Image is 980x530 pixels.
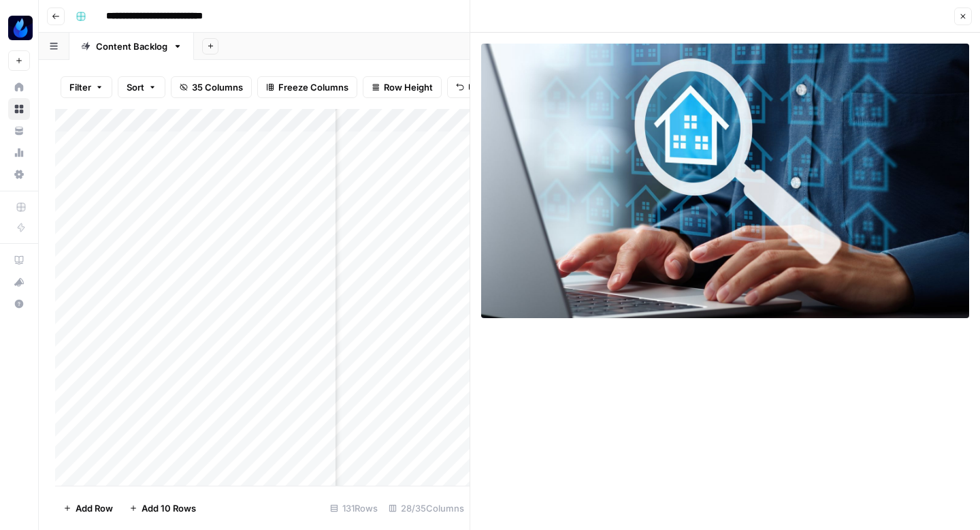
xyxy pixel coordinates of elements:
button: Sort [118,76,165,98]
button: Undo [447,76,500,98]
button: What's new? [8,271,30,293]
a: Usage [8,142,30,163]
span: Sort [127,80,144,94]
a: Browse [8,98,30,120]
a: AirOps Academy [8,249,30,271]
span: Add Row [76,501,113,515]
span: Add 10 Rows [142,501,196,515]
img: AgentFire Content Logo [8,16,33,40]
div: 28/35 Columns [383,497,470,519]
button: 35 Columns [171,76,252,98]
a: Content Backlog [69,33,194,60]
a: Your Data [8,120,30,142]
button: Freeze Columns [257,76,357,98]
img: Row/Cell [481,44,969,318]
button: Help + Support [8,293,30,315]
button: Row Height [363,76,442,98]
span: 35 Columns [192,80,243,94]
div: What's new? [9,272,29,292]
button: Add 10 Rows [121,497,204,519]
div: Content Backlog [96,40,167,53]
button: Add Row [55,497,121,519]
a: Home [8,76,30,98]
span: Freeze Columns [278,80,348,94]
span: Row Height [384,80,433,94]
div: 131 Rows [325,497,383,519]
button: Filter [61,76,112,98]
span: Filter [69,80,91,94]
a: Settings [8,163,30,185]
button: Workspace: AgentFire Content [8,11,30,45]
